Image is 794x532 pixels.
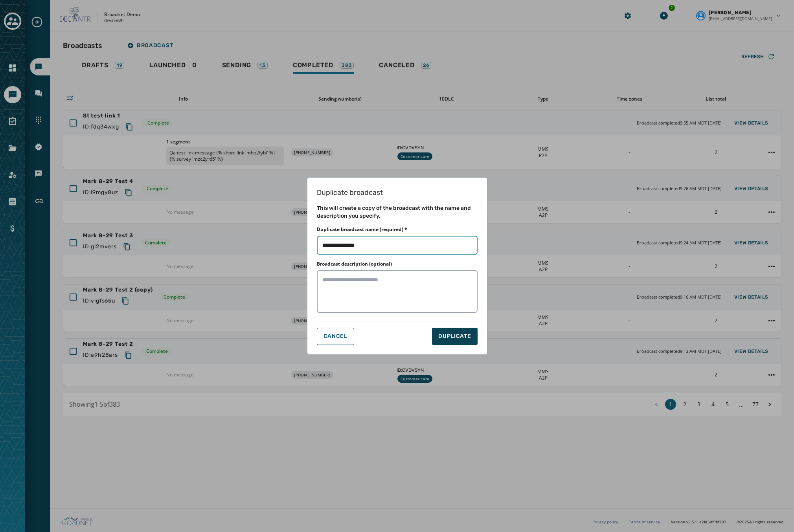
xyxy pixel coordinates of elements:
h2: This will create a copy of the broadcast with the name and description you specify. [317,204,478,220]
label: Broadcast description (optional) [317,261,392,267]
button: DUPLICATE [432,328,477,345]
h1: Duplicate broadcast [317,187,478,198]
span: CANCEL [323,333,347,339]
button: CANCEL [317,328,354,345]
label: Duplicate broadcast name (required) * [317,226,407,233]
span: DUPLICATE [438,332,471,340]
